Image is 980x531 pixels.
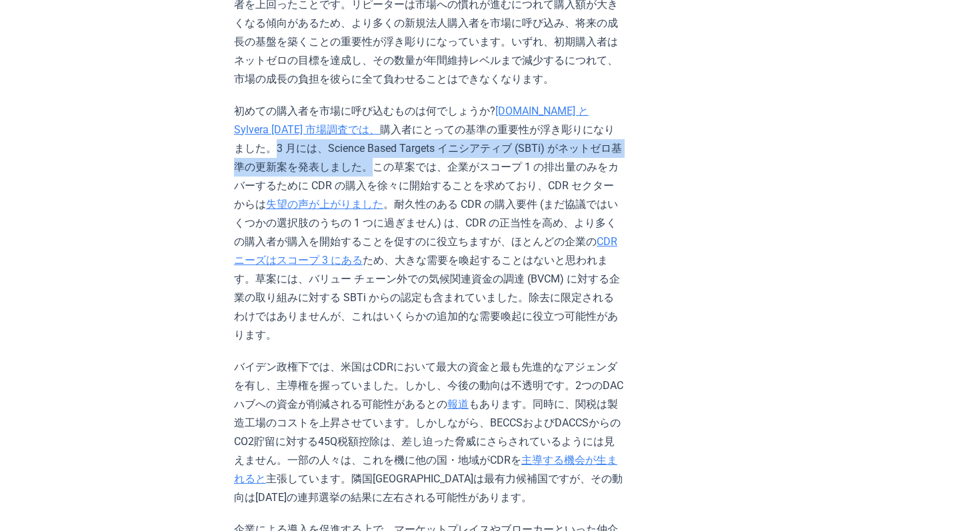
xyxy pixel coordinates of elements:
a: 報道 [447,398,469,410]
font: 初めての購入者を市場に呼び込むものは何でしょうか? [234,105,495,117]
a: CDR ニーズはスコープ 3 にある [234,235,617,266]
a: 失望の声が上がりました [266,198,383,211]
font: 購入者にとっての基準の重要性が浮き彫りになりました。3 月には、Science Based Targets イニシアティブ (SBTi) がネットゼロ基準の更新案を発表しました。この草案では、企... [234,123,622,211]
font: バイデン政権下では、米国はCDRにおいて最大の資金と最も先進的なアジェンダを有し、主導権を握っていました。しかし、今後の動向は不透明です。2つのDACハブへの資金が削減される可能性があるとの [234,360,623,410]
a: [DOMAIN_NAME] と Sylvera [DATE] 市場調査では、 [234,105,589,136]
font: もあります。同時に、関税は製造工場のコストを上昇させています。しかしながら、BECCSおよびDACCSからのCO2貯留に対する45Q税額控除は、差し迫った脅威にさらされているようには見えません。... [234,398,621,466]
a: 主導する機会が生まれると [234,454,617,485]
font: 。耐久性のある CDR の購入要件 (まだ協議ではいくつかの選択肢のうちの 1 つに過ぎません) は、CDR の正当性を高め、より多くの購入者が購入を開始することを促すのに役立ちますが、ほとんど... [234,198,618,248]
font: 主張しています。隣国[GEOGRAPHIC_DATA]は最有力候補国ですが、その動向は[DATE]の連邦選挙の結果に左右される可能性があります。 [234,472,623,504]
font: ため、大きな需要を喚起することはないと思われます。草案には、バリュー チェーン外での気候関連資金の調達 (BVCM) に対する企業の取り組みに対する SBTi からの認定も含まれていました。除去... [234,254,620,341]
